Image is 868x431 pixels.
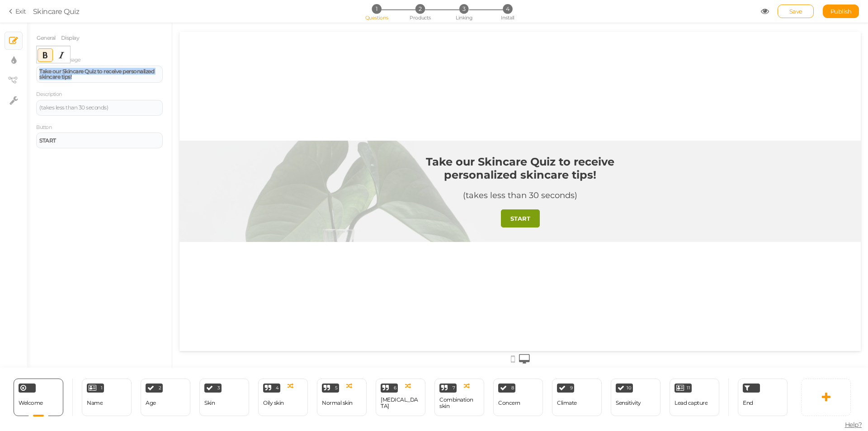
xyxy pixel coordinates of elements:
[217,386,220,390] span: 3
[439,397,479,409] div: Combination skin
[39,68,154,80] strong: Take our Skincare Quiz to receive personalized skincare tips!
[443,4,485,14] li: 3 Linking
[54,48,69,62] div: Italic
[14,379,63,416] div: Welcome
[493,379,543,416] div: 8 Concern
[82,379,132,416] div: 1 Name
[486,4,528,14] li: 4 Install
[322,400,353,406] div: Normal skin
[61,29,80,47] a: Display
[498,400,520,406] div: Concern
[399,4,441,14] li: 2 Products
[616,400,641,406] div: Sensitivity
[36,124,52,131] label: Button
[355,4,397,14] li: 1 Questions
[36,57,81,63] label: Welcome message
[789,8,802,15] span: Save
[410,14,431,21] span: Products
[511,386,514,390] span: 8
[845,421,862,429] span: Help?
[146,400,156,406] div: Age
[204,400,215,406] div: Skin
[199,379,249,416] div: 3 Skin
[141,379,190,416] div: 2 Age
[38,48,53,62] div: Bold
[456,14,472,21] span: Linking
[87,400,103,406] div: Name
[675,400,708,406] div: Lead capture
[331,183,351,190] strong: START
[743,399,753,406] span: End
[552,379,602,416] div: 9 Climate
[317,379,367,416] div: 5 Normal skin
[687,386,690,390] span: 11
[453,386,455,390] span: 7
[335,386,338,390] span: 5
[627,386,631,390] span: 10
[459,4,469,14] span: 3
[381,397,420,409] div: [MEDICAL_DATA]
[283,159,398,169] div: (takes less than 30 seconds)
[19,399,43,406] span: Welcome
[365,14,388,21] span: Questions
[101,386,103,390] span: 1
[258,379,308,416] div: 4 Oily skin
[39,137,56,144] strong: START
[778,5,814,18] div: Save
[434,379,484,416] div: 7 Combination skin
[246,123,435,150] strong: Take our Skincare Quiz to receive personalized skincare tips!
[501,14,514,21] span: Install
[372,4,381,14] span: 1
[263,400,284,406] div: Oily skin
[36,91,62,98] label: Description
[611,379,660,416] div: 10 Sensitivity
[570,386,573,390] span: 9
[33,6,80,17] div: Skincare Quiz
[276,386,279,390] span: 4
[557,400,577,406] div: Climate
[39,105,160,110] div: (takes less than 30 seconds)
[738,379,788,416] div: End
[670,379,719,416] div: 11 Lead capture
[394,386,396,390] span: 6
[9,7,26,16] a: Exit
[415,4,425,14] span: 2
[159,386,161,390] span: 2
[503,4,512,14] span: 4
[376,379,425,416] div: 6 [MEDICAL_DATA]
[36,29,56,47] a: General
[830,8,852,15] span: Publish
